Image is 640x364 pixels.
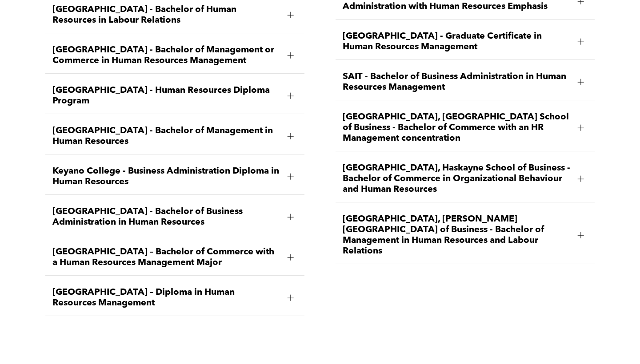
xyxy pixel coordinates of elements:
span: [GEOGRAPHIC_DATA], [GEOGRAPHIC_DATA] School of Business - Bachelor of Commerce with an HR Managem... [343,112,571,144]
span: [GEOGRAPHIC_DATA] - Human Resources Diploma Program [52,85,280,107]
span: [GEOGRAPHIC_DATA] - Bachelor of Management in Human Resources [52,126,280,147]
span: [GEOGRAPHIC_DATA] – Diploma in Human Resources Management [52,287,280,309]
span: Keyano College - Business Administration Diploma in Human Resources [52,166,280,187]
span: [GEOGRAPHIC_DATA] - Bachelor of Management or Commerce in Human Resources Management [52,45,280,66]
span: [GEOGRAPHIC_DATA] - Bachelor of Business Administration in Human Resources [52,206,280,228]
span: [GEOGRAPHIC_DATA] - Bachelor of Human Resources in Labour Relations [52,4,280,26]
span: [GEOGRAPHIC_DATA] - Graduate Certificate in Human Resources Management [343,31,571,52]
span: [GEOGRAPHIC_DATA] – Bachelor of Commerce with a Human Resources Management Major [52,247,280,268]
span: [GEOGRAPHIC_DATA], [PERSON_NAME][GEOGRAPHIC_DATA] of Business - Bachelor of Management in Human R... [343,214,571,257]
span: SAIT - Bachelor of Business Administration in Human Resources Management [343,71,571,93]
span: [GEOGRAPHIC_DATA], Haskayne School of Business - Bachelor of Commerce in Organizational Behaviour... [343,163,571,195]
